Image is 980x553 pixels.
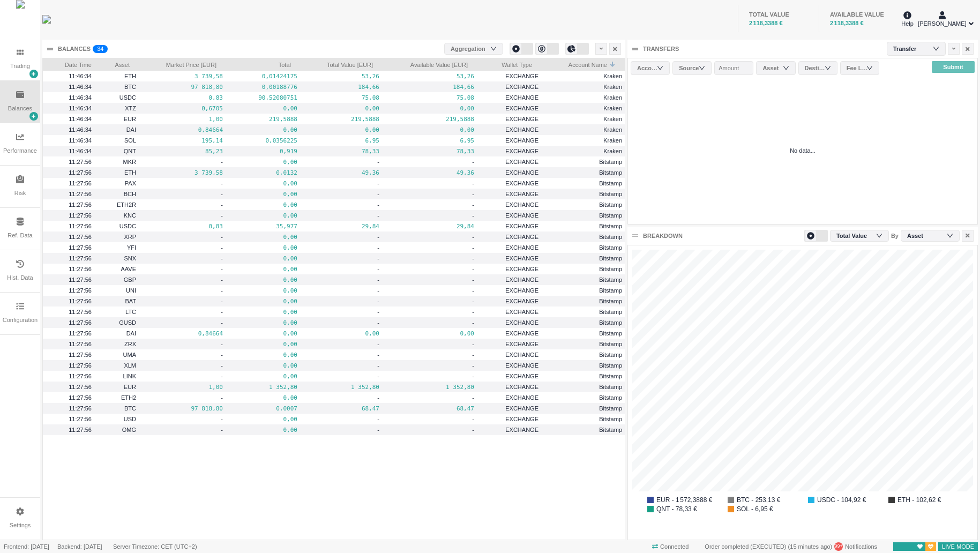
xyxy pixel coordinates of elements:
[229,220,297,233] pre: 35,977
[229,360,297,372] pre: 0,00
[69,201,92,208] span: 11:27:56
[472,276,474,283] span: -
[451,43,492,54] div: Aggregation
[304,327,379,340] pre: 0,00
[124,276,136,283] span: GBP
[377,287,379,294] span: -
[599,373,622,379] span: Bitstamp
[123,159,136,165] span: MKR
[124,84,136,90] span: BTC
[124,169,136,176] span: ETH
[229,306,297,318] pre: 0,00
[472,373,474,379] span: -
[221,298,223,304] span: -
[377,234,379,240] span: -
[386,58,468,69] span: Available Value [EUR]
[229,177,297,190] pre: 0,00
[221,276,223,283] span: -
[229,167,297,179] pre: 0,0132
[603,126,622,133] span: Kraken
[472,394,474,401] span: -
[377,309,379,315] span: -
[505,105,538,111] span: EXCHANGE
[599,234,622,240] span: Bitstamp
[229,70,297,83] pre: 0,01424175
[386,113,474,125] pre: 219,5888
[69,352,92,358] span: 11:27:56
[603,116,622,122] span: Kraken
[386,70,474,83] pre: 53,26
[505,169,538,176] span: EXCHANGE
[69,341,92,347] span: 11:27:56
[125,180,136,186] span: PAX
[69,362,92,369] span: 11:27:56
[505,137,538,144] span: EXCHANGE
[472,191,474,197] span: -
[229,317,297,329] pre: 0,00
[125,309,136,315] span: LTC
[221,191,223,197] span: -
[643,44,679,54] div: TRANSFERS
[714,61,753,75] input: Amount
[386,327,474,340] pre: 0,00
[603,94,622,101] span: Kraken
[119,319,136,326] span: GUSD
[918,19,966,28] span: [PERSON_NAME]
[386,381,474,393] pre: 1 352,80
[599,201,622,208] span: Bitstamp
[762,63,784,73] div: Asset
[69,94,92,101] span: 11:46:34
[599,330,622,337] span: Bitstamp
[472,362,474,369] span: -
[8,104,32,113] div: Balances
[472,159,474,165] span: -
[505,319,538,326] span: EXCHANGE
[505,352,538,358] span: EXCHANGE
[124,191,136,197] span: BCH
[69,330,92,337] span: 11:27:56
[229,156,297,168] pre: 0,00
[599,352,622,358] span: Bitstamp
[505,266,538,272] span: EXCHANGE
[386,134,474,147] pre: 6,95
[481,58,532,69] span: Wallet Type
[603,84,622,90] span: Kraken
[304,81,379,93] pre: 184,66
[143,102,223,115] pre: 0,6705
[69,244,92,251] span: 11:27:56
[123,352,136,358] span: UMA
[221,394,223,401] span: -
[121,266,136,272] span: AAVE
[143,113,223,125] pre: 1,00
[229,274,297,286] pre: 0,00
[304,113,379,125] pre: 219,5888
[472,341,474,347] span: -
[69,309,92,315] span: 11:27:56
[221,319,223,326] span: -
[505,223,538,229] span: EXCHANGE
[377,191,379,197] span: -
[545,58,607,69] span: Account Name
[229,81,297,93] pre: 0,00188776
[505,309,538,315] span: EXCHANGE
[643,231,683,241] div: BREAKDOWN
[143,92,223,104] pre: 0,83
[229,92,297,104] pre: 90,52080751
[69,319,92,326] span: 11:27:56
[749,20,783,26] span: 2 118,3388 €
[143,81,223,93] pre: 97 818,80
[377,201,379,208] span: -
[10,62,30,71] div: Trading
[599,255,622,261] span: Bitstamp
[229,349,297,361] pre: 0,00
[505,255,538,261] span: EXCHANGE
[143,124,223,136] pre: 0,84664
[505,191,538,197] span: EXCHANGE
[304,381,379,393] pre: 1 352,80
[505,73,538,79] span: EXCHANGE
[221,234,223,240] span: -
[229,295,297,308] pre: 0,00
[3,316,38,325] div: Configuration
[505,94,538,101] span: EXCHANGE
[229,134,297,147] pre: 0,0356225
